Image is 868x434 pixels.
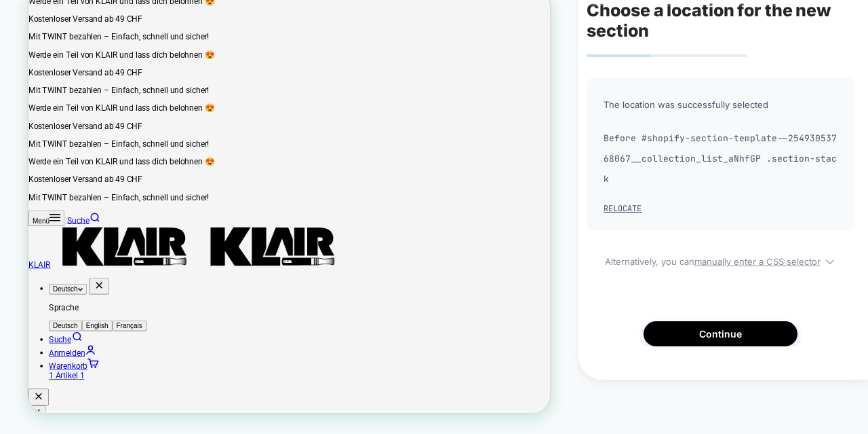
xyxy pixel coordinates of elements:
img: Klair Logo [226,316,424,371]
u: manually enter a CSS selector [694,256,821,267]
button: Relocate [604,203,642,214]
button: Continue [644,321,797,346]
span: Suche [51,302,81,314]
button: Sprache ändern [27,393,78,407]
span: Before #shopify-section-template--25493053768067__collection_list_aNhfGP .section-stack [604,128,837,189]
span: Alternatively, you can [587,251,854,267]
p: Sprache [27,418,696,431]
span: Menü [5,304,28,314]
a: Suche [51,302,96,314]
img: Klair Logo [29,316,226,371]
span: Deutsch [33,395,66,405]
span: The location was successfully selected [604,94,837,115]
